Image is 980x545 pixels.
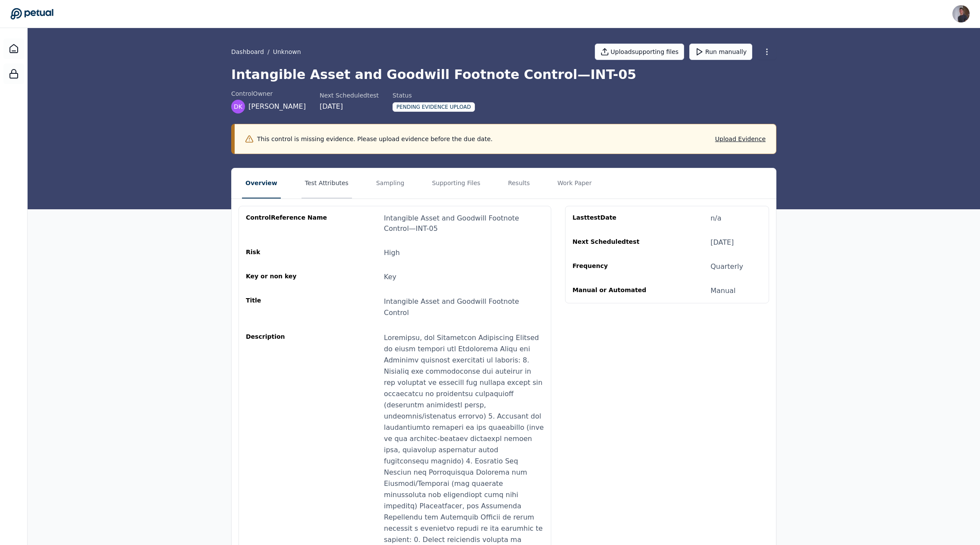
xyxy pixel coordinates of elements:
div: Next Scheduled test [320,91,379,100]
button: Overview [242,168,281,198]
div: Key [384,272,396,282]
div: Risk [246,248,329,258]
div: Status [393,91,475,100]
button: Run manually [689,44,752,60]
div: [DATE] [710,237,734,248]
div: / [231,47,301,56]
div: Frequency [572,261,655,272]
button: Uploadsupporting files [595,44,685,60]
button: Upload Evidence [715,135,766,143]
div: control Owner [231,89,306,98]
div: Pending Evidence Upload [393,102,475,112]
button: Results [505,168,534,198]
div: Manual [710,286,735,296]
p: This control is missing evidence. Please upload evidence before the due date. [257,135,493,143]
div: Manual or Automated [572,286,655,296]
div: n/a [710,213,721,224]
span: Intangible Asset and Goodwill Footnote Control [384,297,519,317]
button: Work Paper [554,168,595,198]
h1: Intangible Asset and Goodwill Footnote Control — INT-05 [231,67,776,82]
div: Next Scheduled test [572,237,655,248]
a: SOC [3,63,24,84]
nav: Tabs [232,168,776,198]
button: Test Attributes [302,168,352,198]
button: Sampling [373,168,408,198]
div: Intangible Asset and Goodwill Footnote Control — INT-05 [384,213,544,234]
button: Unknown [273,47,301,56]
div: Title [246,296,329,318]
span: [PERSON_NAME] [248,101,306,112]
div: High [384,248,400,258]
div: Key or non key [246,272,329,282]
div: Quarterly [710,261,743,272]
button: Supporting Files [428,168,484,198]
span: DK [234,102,242,111]
div: Last test Date [572,213,655,224]
a: Go to Dashboard [10,8,53,20]
a: Dashboard [231,47,264,56]
img: Andrew Li [952,5,970,22]
a: Dashboard [3,38,24,59]
div: control Reference Name [246,213,329,234]
div: [DATE] [320,101,379,112]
